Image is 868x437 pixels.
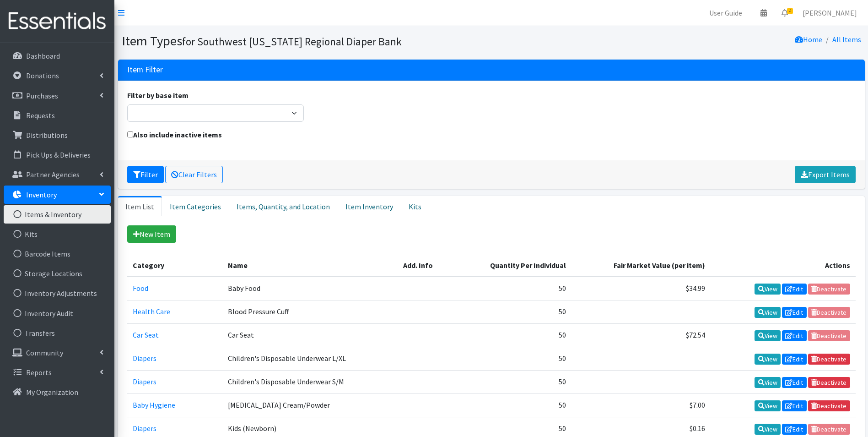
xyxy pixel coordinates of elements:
a: Edit [782,377,807,388]
td: Children's Disposable Underwear L/XL [222,347,398,370]
a: Diapers [133,354,156,363]
a: View [755,377,781,388]
a: Baby Hygiene [133,400,175,410]
a: All Items [832,35,861,44]
td: Baby Food [222,277,398,300]
input: Also include inactive items [127,131,133,137]
p: Donations [26,71,59,80]
p: Dashboard [26,51,60,60]
a: My Organization [4,383,111,401]
a: Deactivate [808,377,850,388]
a: Export Items [795,166,856,183]
small: for Southwest [US_STATE] Regional Diaper Bank [182,35,402,48]
td: 50 [453,371,571,394]
a: Barcode Items [4,245,111,263]
a: Item Inventory [338,196,401,216]
a: Distributions [4,126,111,144]
a: View [755,330,781,341]
a: Items & Inventory [4,205,111,224]
a: Inventory [4,186,111,204]
th: Category [127,254,222,277]
td: $34.99 [571,277,711,300]
p: Pick Ups & Deliveries [26,150,91,159]
a: Edit [782,424,807,435]
a: View [755,354,781,365]
a: View [755,424,781,435]
a: User Guide [702,4,749,22]
td: Blood Pressure Cuff [222,300,398,323]
a: Inventory Audit [4,304,111,322]
p: Partner Agencies [26,170,80,179]
a: Requests [4,106,111,125]
th: Quantity Per Individual [453,254,571,277]
p: Purchases [26,91,58,100]
td: 50 [453,277,571,300]
label: Filter by base item [127,90,189,101]
a: Inventory Adjustments [4,284,111,302]
p: Inventory [26,190,57,199]
a: Items, Quantity, and Location [229,196,338,216]
a: Pick Ups & Deliveries [4,146,111,164]
p: Distributions [26,131,68,140]
td: Car Seat [222,323,398,347]
td: $7.00 [571,394,711,417]
a: Dashboard [4,47,111,65]
a: View [755,400,781,411]
p: Community [26,348,63,357]
a: View [755,307,781,318]
td: 50 [453,300,571,323]
img: HumanEssentials [4,6,111,37]
a: Purchases [4,87,111,105]
th: Add. Info [398,254,453,277]
label: Also include inactive items [127,129,222,140]
a: View [755,284,781,295]
a: Transfers [4,324,111,342]
a: Edit [782,400,807,411]
a: Kits [401,196,429,216]
a: Food [133,284,148,293]
a: Home [795,35,822,44]
td: Children's Disposable Underwear S/M [222,371,398,394]
a: Edit [782,284,807,295]
h1: Item Types [122,33,488,49]
td: 50 [453,347,571,370]
td: [MEDICAL_DATA] Cream/Powder [222,394,398,417]
td: $72.54 [571,323,711,347]
a: [PERSON_NAME] [795,4,864,22]
a: Deactivate [808,354,850,365]
a: Diapers [133,377,156,386]
span: 2 [787,8,793,14]
a: Edit [782,307,807,318]
a: Item Categories [162,196,229,216]
a: Reports [4,363,111,382]
p: Reports [26,368,52,377]
a: Clear Filters [165,166,223,183]
a: Donations [4,66,111,85]
a: Edit [782,354,807,365]
a: Diapers [133,424,156,433]
a: 2 [774,4,795,22]
th: Actions [711,254,855,277]
a: Item List [118,196,162,216]
th: Fair Market Value (per item) [571,254,711,277]
a: Deactivate [808,400,850,411]
button: Filter [127,166,164,183]
a: New Item [127,225,176,243]
a: Storage Locations [4,264,111,283]
a: Car Seat [133,330,159,339]
a: Community [4,344,111,362]
td: 50 [453,394,571,417]
p: Requests [26,111,55,120]
a: Edit [782,330,807,341]
a: Health Care [133,307,170,316]
th: Name [222,254,398,277]
a: Partner Agencies [4,165,111,184]
p: My Organization [26,388,78,397]
td: 50 [453,323,571,347]
h3: Item Filter [127,65,163,75]
a: Kits [4,225,111,243]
